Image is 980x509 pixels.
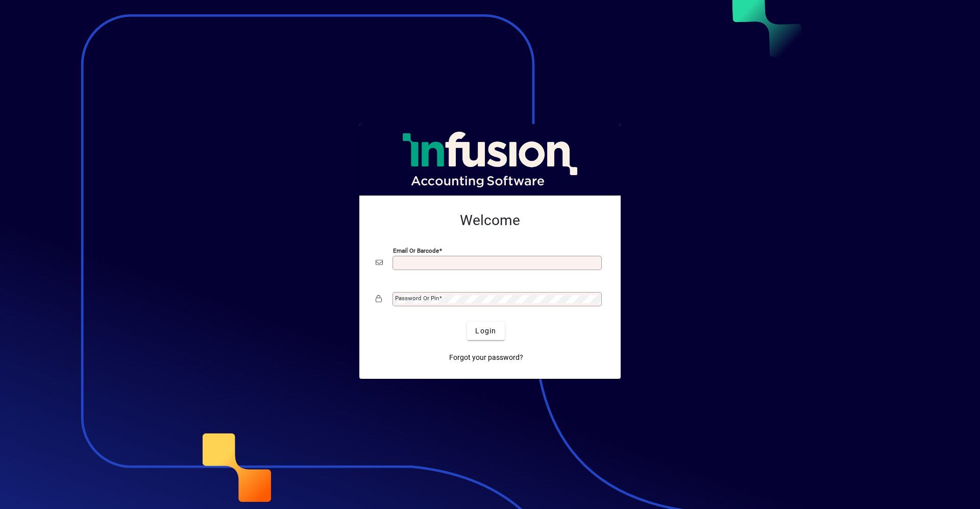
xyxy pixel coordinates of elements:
[395,295,439,302] mat-label: Password or Pin
[475,326,496,336] span: Login
[393,247,439,254] mat-label: Email or Barcode
[445,348,527,367] a: Forgot your password?
[376,212,604,229] h2: Welcome
[467,322,504,340] button: Login
[449,352,523,363] span: Forgot your password?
